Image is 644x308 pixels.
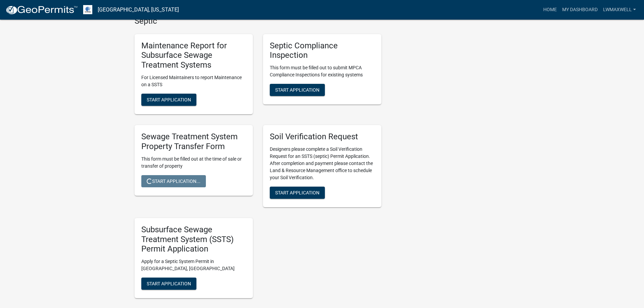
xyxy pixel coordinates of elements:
[559,3,600,16] a: My Dashboard
[141,278,196,290] button: Start Application
[141,41,246,70] h5: Maintenance Report for Subsurface Sewage Treatment Systems
[141,258,246,272] p: Apply for a Septic System Permit in [GEOGRAPHIC_DATA], [GEOGRAPHIC_DATA]
[135,16,381,26] h4: Septic
[147,178,200,184] span: Start Application...
[141,74,246,88] p: For Licensed Maintainers to report Maintenance on a SSTS
[270,187,325,199] button: Start Application
[270,41,375,61] h5: Septic Compliance Inspection
[270,64,375,78] p: This form must be filled out to submit MPCA Compliance Inspections for existing systems
[270,84,325,96] button: Start Application
[147,97,191,102] span: Start Application
[270,132,375,142] h5: Soil Verification Request
[141,225,246,254] h5: Subsurface Sewage Treatment System (SSTS) Permit Application
[141,94,196,106] button: Start Application
[541,3,559,16] a: Home
[83,5,92,14] img: Otter Tail County, Minnesota
[141,132,246,151] h5: Sewage Treatment System Property Transfer Form
[98,4,179,16] a: [GEOGRAPHIC_DATA], [US_STATE]
[275,87,319,93] span: Start Application
[600,3,639,16] a: LWMaxwell
[270,146,375,181] p: Designers please complete a Soil Verification Request for an SSTS (septic) Permit Application. Af...
[141,156,246,170] p: This form must be filled out at the time of sale or transfer of property
[147,281,191,286] span: Start Application
[141,175,206,187] button: Start Application...
[275,190,319,195] span: Start Application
